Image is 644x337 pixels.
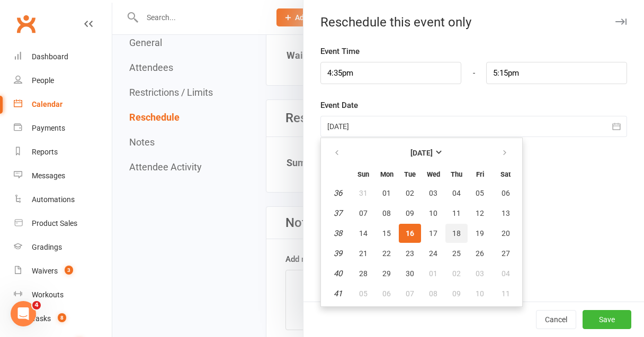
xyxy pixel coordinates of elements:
small: Monday [380,170,393,178]
div: Product Sales [32,219,77,227]
button: 25 [445,244,468,263]
div: Workouts [32,290,64,299]
span: 24 [429,249,437,258]
span: 29 [382,269,391,278]
button: 20 [492,224,519,243]
button: 21 [352,244,374,263]
small: Thursday [451,170,462,178]
span: 25 [452,249,461,258]
em: 40 [334,269,342,278]
span: 07 [359,209,368,217]
a: Messages [14,164,112,188]
button: 15 [375,224,398,243]
span: 31 [359,189,368,197]
span: 22 [382,249,391,258]
button: 23 [399,244,421,263]
button: 19 [469,224,491,243]
small: Saturday [500,170,511,178]
a: Tasks 8 [14,307,112,331]
span: 26 [476,249,484,258]
a: Clubworx [13,11,39,37]
span: 27 [502,249,510,258]
span: 28 [359,269,368,278]
button: 30 [399,264,421,283]
small: Wednesday [427,170,440,178]
button: Save [583,310,631,329]
button: 26 [469,244,491,263]
a: Payments [14,116,112,140]
div: Dashboard [32,52,68,61]
span: 06 [502,189,510,197]
button: 10 [469,284,491,303]
button: 05 [352,284,374,303]
span: 4 [32,301,41,309]
button: 22 [375,244,398,263]
button: 24 [422,244,444,263]
span: 04 [502,269,510,278]
span: 01 [429,269,437,278]
em: 41 [334,289,342,298]
span: 03 [476,269,484,278]
button: 09 [445,284,468,303]
span: 09 [452,289,461,298]
div: Reports [32,148,58,156]
span: 8 [58,313,66,322]
span: 20 [502,229,510,238]
span: 01 [382,189,391,197]
a: Product Sales [14,212,112,235]
a: Gradings [14,235,112,259]
span: 08 [382,209,391,217]
span: 3 [65,266,73,275]
button: 05 [469,184,491,203]
em: 36 [334,188,342,198]
div: Calendar [32,100,62,108]
span: 19 [476,229,484,238]
button: 04 [492,264,519,283]
label: Event Date [320,99,358,112]
button: 02 [399,184,421,203]
a: Dashboard [14,45,112,69]
button: 14 [352,224,374,243]
em: 39 [334,249,342,258]
label: Event Time [320,45,360,58]
span: 15 [382,229,391,238]
iframe: Intercom live chat [11,301,36,326]
span: 03 [429,189,437,197]
div: Gradings [32,243,62,251]
button: 03 [469,264,491,283]
span: 16 [406,229,414,238]
button: 11 [445,204,468,223]
span: 08 [429,289,437,298]
span: 21 [359,249,368,258]
button: 29 [375,264,398,283]
a: Calendar [14,93,112,116]
div: People [32,76,54,85]
button: 08 [422,284,444,303]
small: Friday [476,170,484,178]
div: Payments [32,124,65,132]
div: Messages [32,171,65,180]
strong: [DATE] [410,149,433,157]
button: 17 [422,224,444,243]
button: 01 [375,184,398,203]
a: Automations [14,188,112,212]
button: 07 [352,204,374,223]
span: 02 [452,269,461,278]
span: 17 [429,229,437,238]
div: Reschedule this event only [303,15,644,30]
button: 01 [422,264,444,283]
div: Tasks [32,314,51,323]
span: 06 [382,289,391,298]
div: Waivers [32,267,58,275]
button: 07 [399,284,421,303]
span: 14 [359,229,368,238]
button: 09 [399,204,421,223]
button: 13 [492,204,519,223]
span: 07 [406,289,414,298]
button: 31 [352,184,374,203]
small: Tuesday [404,170,416,178]
span: 18 [452,229,461,238]
a: Waivers 3 [14,259,112,283]
button: Cancel [536,310,576,329]
span: 10 [476,289,484,298]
